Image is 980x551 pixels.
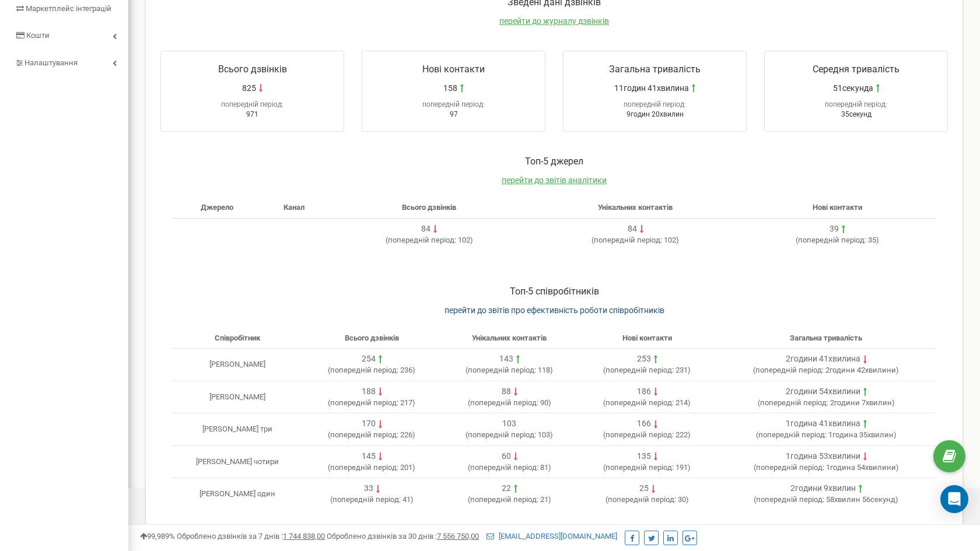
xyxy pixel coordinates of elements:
[786,451,860,462] div: 1година 53хвилини
[628,223,637,235] div: 84
[330,398,398,407] span: попередній період:
[502,483,511,494] div: 22
[603,430,691,439] span: ( 222 )
[24,58,78,67] span: Налаштування
[605,495,689,504] span: ( 30 )
[502,451,511,462] div: 60
[283,203,304,212] span: Канал
[758,398,895,407] span: ( 2години 7хвилин )
[637,418,651,430] div: 166
[796,236,879,244] span: ( 35 )
[502,418,516,430] div: 103
[756,495,824,504] span: попередній період:
[468,495,551,504] span: ( 21 )
[221,100,283,108] span: попередній період:
[591,236,679,244] span: ( 102 )
[813,64,900,75] span: Середня тривалість
[328,430,415,439] span: ( 226 )
[813,203,862,212] span: Нові контакти
[502,176,607,185] a: перейти до звітів аналітики
[639,483,649,494] div: 25
[201,203,233,212] span: Джерело
[786,353,860,365] div: 2години 41хвилина
[594,236,662,244] span: попередній період:
[402,203,456,212] span: Всього дзвінків
[26,31,50,40] span: Кошти
[841,110,871,118] span: 35секунд
[755,366,824,374] span: попередній період:
[487,532,617,541] a: [EMAIL_ADDRESS][DOMAIN_NAME]
[760,398,828,407] span: попередній період:
[603,398,691,407] span: ( 214 )
[598,203,673,212] span: Унікальних контактів
[603,463,691,472] span: ( 191 )
[510,286,599,297] span: Toп-5 співробітників
[215,334,260,342] span: Співробітник
[754,463,899,472] span: ( 1година 54хвилини )
[362,353,376,365] div: 254
[330,366,398,374] span: попередній період:
[940,485,968,513] div: Open Intercom Messenger
[362,386,376,398] div: 188
[362,418,376,430] div: 170
[328,398,415,407] span: ( 217 )
[637,386,651,398] div: 186
[218,64,287,75] span: Всього дзвінків
[790,483,856,494] div: 2години 9хвилин
[790,334,862,342] span: Загальна тривалість
[330,430,398,439] span: попередній період:
[172,349,303,381] td: [PERSON_NAME]
[450,110,458,118] span: 97
[332,495,401,504] span: попередній період:
[605,398,674,407] span: попередній період:
[422,64,485,75] span: Нові контакти
[499,16,609,26] a: перейти до журналу дзвінків
[437,532,479,541] u: 7 556 750,00
[502,386,511,398] div: 88
[172,381,303,413] td: [PERSON_NAME]
[470,495,538,504] span: попередній період:
[637,353,651,365] div: 253
[328,463,415,472] span: ( 201 )
[753,366,899,374] span: ( 2години 42хвилини )
[758,430,827,439] span: попередній період:
[605,463,674,472] span: попередній період:
[825,100,887,108] span: попередній період:
[614,82,689,94] span: 11годин 41хвилина
[499,353,513,365] div: 143
[622,334,672,342] span: Нові контакти
[756,430,897,439] span: ( 1година 35хвилин )
[283,532,325,541] u: 1 744 838,00
[388,236,456,244] span: попередній період:
[327,532,479,541] span: Оброблено дзвінків за 30 днів :
[466,366,553,374] span: ( 118 )
[386,236,473,244] span: ( 102 )
[786,418,860,430] div: 1година 41хвилина
[328,366,415,374] span: ( 236 )
[637,451,651,462] div: 135
[470,398,538,407] span: попередній період:
[754,495,898,504] span: ( 58хвилин 56секунд )
[443,82,457,94] span: 158
[525,156,583,167] span: Toп-5 джерел
[468,463,551,472] span: ( 81 )
[786,386,860,398] div: 2години 54хвилини
[140,532,175,541] span: 99,989%
[330,495,414,504] span: ( 41 )
[626,110,684,118] span: 9годин 20хвилин
[421,223,430,235] div: 84
[242,82,256,94] span: 825
[605,430,674,439] span: попередній період:
[833,82,873,94] span: 51секунда
[246,110,258,118] span: 971
[470,463,538,472] span: попередній період:
[798,236,866,244] span: попередній період:
[362,451,376,462] div: 145
[444,306,664,315] a: перейти до звітів про ефективність роботи співробітників
[330,463,398,472] span: попередній період:
[605,366,674,374] span: попередній період:
[756,463,824,472] span: попередній період:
